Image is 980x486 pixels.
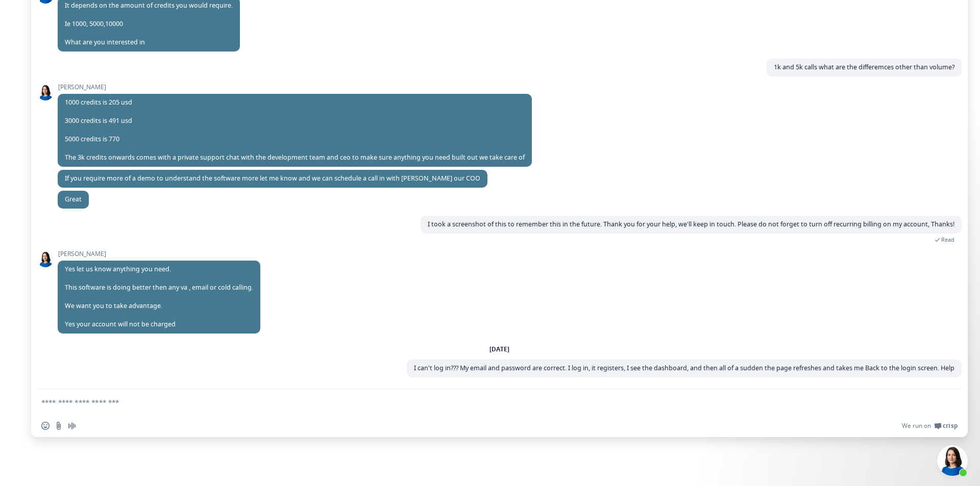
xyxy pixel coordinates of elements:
span: I took a screenshot of this to remember this in the future. Thank you for your help, we'll keep i... [428,220,954,228]
span: If you require more of a demo to understand the software more let me know and we can schedule a c... [65,174,480,183]
span: It depends on the amount of credits you would require. Ie 1000, 5000,10000 What are you intereste... [65,1,233,46]
span: [PERSON_NAME] [58,250,260,258]
span: Send a file [55,422,63,430]
span: [PERSON_NAME] [58,84,532,91]
span: Great [65,195,82,203]
a: We run onCrisp [902,422,958,430]
span: 1k and 5k calls what are the differemces other than volume? [774,63,954,71]
div: [DATE] [489,346,509,352]
span: Audio message [68,422,76,430]
span: Crisp [943,422,958,430]
span: 1000 credits is 205 usd 3000 credits is 491 usd 5000 credits is 770 The 3k credits onwards comes ... [65,98,525,162]
span: Read [941,236,954,243]
span: We run on [902,422,931,430]
span: Insert an emoji [41,422,50,430]
span: I can't log in??? My email and password are correct. I log in, it registers, I see the dashboard,... [414,364,954,372]
span: Yes let us know anything you need. This software is doing better then any va , email or cold call... [65,265,253,328]
textarea: Compose your message... [41,398,935,407]
div: Close chat [937,445,968,476]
